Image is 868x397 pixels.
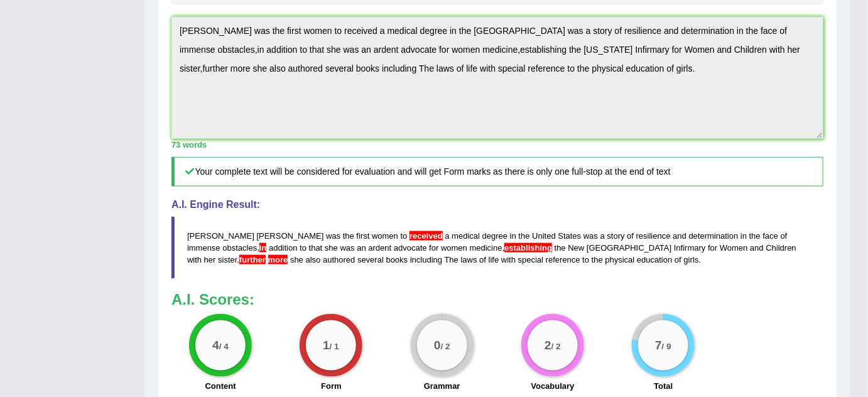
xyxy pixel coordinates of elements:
[656,339,663,352] big: 7
[187,231,254,241] span: [PERSON_NAME]
[441,342,450,352] small: / 2
[171,291,254,308] b: A.I. Scores:
[268,255,288,264] span: This adverb is normally spelled as one word. (did you mean: furthermore)
[205,381,236,393] label: Content
[627,231,634,241] span: of
[654,381,673,393] label: Total
[531,381,575,393] label: Vocabulary
[502,243,505,253] span: Put a space after the comma. (did you mean: , establishing)
[290,255,303,264] span: she
[323,339,330,352] big: 1
[504,243,552,253] span: Put a space after the comma. (did you mean: , establishing)
[321,381,342,393] label: Form
[781,231,788,241] span: of
[239,255,266,264] span: This adverb is normally spelled as one word. (did you mean: furthermore)
[171,157,823,187] h5: Your complete text will be considered for evaluation and will get Form marks as there is only one...
[479,255,486,264] span: of
[171,139,823,151] div: 73 words
[394,243,427,253] span: advocate
[461,255,477,264] span: laws
[171,217,823,279] blockquote: , .
[636,231,671,241] span: resilience
[434,339,441,352] big: 0
[357,255,384,264] span: several
[470,243,502,253] span: medicine
[323,255,355,264] span: authored
[501,255,516,264] span: with
[343,231,354,241] span: the
[662,342,671,352] small: / 9
[330,342,339,352] small: / 1
[749,231,761,241] span: the
[605,255,635,264] span: physical
[600,231,605,241] span: a
[592,255,603,264] span: the
[766,243,796,253] span: Children
[750,243,764,253] span: and
[357,243,366,253] span: an
[259,243,267,253] span: Put a space after the comma. (did you mean: , in)
[518,255,543,264] span: special
[582,255,589,264] span: to
[587,243,671,253] span: [GEOGRAPHIC_DATA]
[218,255,237,264] span: sister
[519,231,530,241] span: the
[309,243,323,253] span: that
[326,231,340,241] span: was
[372,231,398,241] span: women
[187,255,202,264] span: with
[445,255,458,264] span: The
[257,231,324,241] span: [PERSON_NAME]
[583,231,598,241] span: was
[219,342,229,352] small: / 4
[300,243,307,253] span: to
[763,231,779,241] span: face
[401,231,408,241] span: to
[204,255,216,264] span: her
[546,255,580,264] span: reference
[441,243,467,253] span: women
[510,231,516,241] span: in
[674,243,706,253] span: Infirmary
[568,243,585,253] span: New
[532,231,556,241] span: United
[410,231,443,241] span: The verb after “to” should be in the base form. (did you mean: receive)
[708,243,717,253] span: for
[369,243,392,253] span: ardent
[340,243,355,253] span: was
[212,339,219,352] big: 4
[445,231,450,241] span: a
[357,231,370,241] span: first
[741,231,747,241] span: in
[684,255,699,264] span: girls
[637,255,672,264] span: education
[429,243,438,253] span: for
[269,243,298,253] span: addition
[673,231,686,241] span: and
[558,231,582,241] span: States
[689,231,739,241] span: determination
[410,255,442,264] span: including
[266,255,268,264] span: This adverb is normally spelled as one word. (did you mean: furthermore)
[424,381,460,393] label: Grammar
[489,255,499,264] span: life
[306,255,321,264] span: also
[325,243,338,253] span: she
[171,199,823,210] h4: A.I. Engine Result:
[222,243,257,253] span: obstacles
[607,231,625,241] span: story
[555,243,566,253] span: the
[257,243,259,253] span: Put a space after the comma. (did you mean: , in)
[675,255,681,264] span: of
[720,243,748,253] span: Women
[187,243,220,253] span: immense
[452,231,480,241] span: medical
[386,255,408,264] span: books
[551,342,561,352] small: / 2
[545,339,551,352] big: 2
[482,231,507,241] span: degree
